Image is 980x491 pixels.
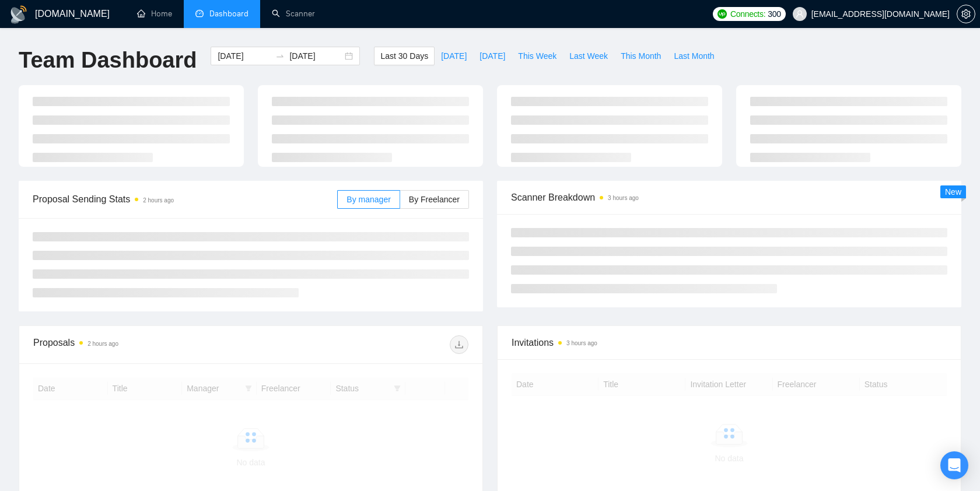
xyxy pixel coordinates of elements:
a: homeHome [137,9,172,19]
img: upwork-logo.png [717,9,727,19]
span: By Freelancer [409,195,460,204]
time: 3 hours ago [608,195,639,201]
span: Invitations [512,335,947,350]
button: This Week [512,47,563,65]
span: [DATE] [480,50,505,62]
span: 300 [768,8,780,20]
h1: Team Dashboard [19,47,197,74]
span: Connects: [730,8,765,20]
button: [DATE] [435,47,473,65]
button: Last Month [667,47,720,65]
span: setting [957,9,975,19]
div: Open Intercom Messenger [940,451,968,479]
span: [DATE] [441,50,467,62]
span: user [796,10,804,18]
input: End date [289,50,342,62]
span: to [275,51,285,61]
time: 3 hours ago [566,340,597,346]
div: Proposals [33,335,251,354]
span: Scanner Breakdown [511,190,947,205]
span: dashboard [195,9,204,17]
button: Last Week [563,47,614,65]
button: This Month [614,47,667,65]
button: setting [957,5,975,23]
span: Last Month [674,50,714,62]
span: This Week [518,50,556,62]
time: 2 hours ago [143,197,174,204]
span: New [945,187,961,197]
button: Last 30 Days [374,47,435,65]
span: Proposal Sending Stats [33,192,337,206]
span: Last 30 Days [380,50,428,62]
span: Dashboard [209,9,249,19]
input: Start date [218,50,271,62]
span: Last Week [569,50,608,62]
time: 2 hours ago [87,341,118,347]
span: By manager [346,195,390,204]
button: [DATE] [473,47,512,65]
a: setting [957,9,975,19]
span: swap-right [275,51,285,61]
a: searchScanner [272,9,315,19]
img: logo [9,5,28,24]
span: This Month [621,50,661,62]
